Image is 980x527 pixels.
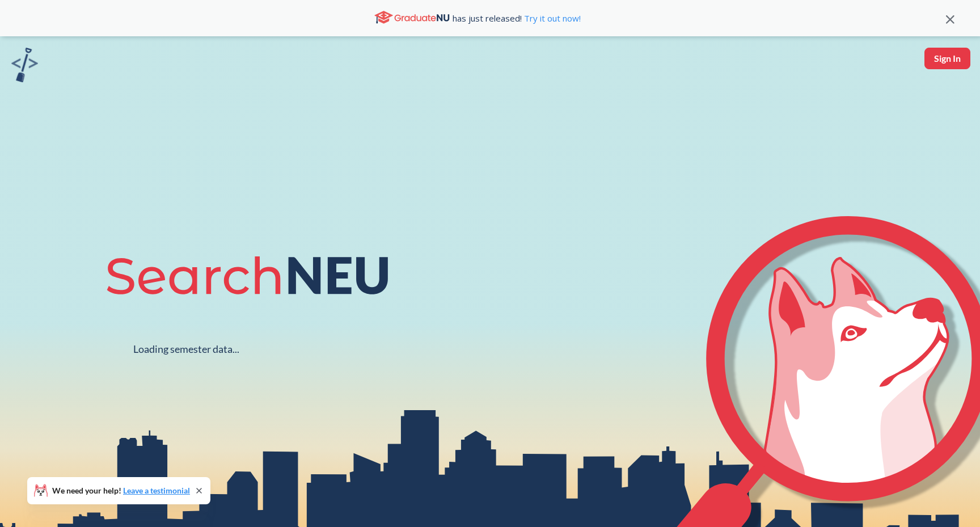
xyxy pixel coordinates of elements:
a: sandbox logo [11,48,38,86]
span: has just released! [453,12,581,24]
a: Leave a testimonial [123,486,190,495]
img: sandbox logo [11,48,38,82]
button: Sign In [924,48,970,69]
div: Loading semester data... [133,343,239,356]
a: Try it out now! [522,12,581,24]
span: We need your help! [52,487,190,495]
